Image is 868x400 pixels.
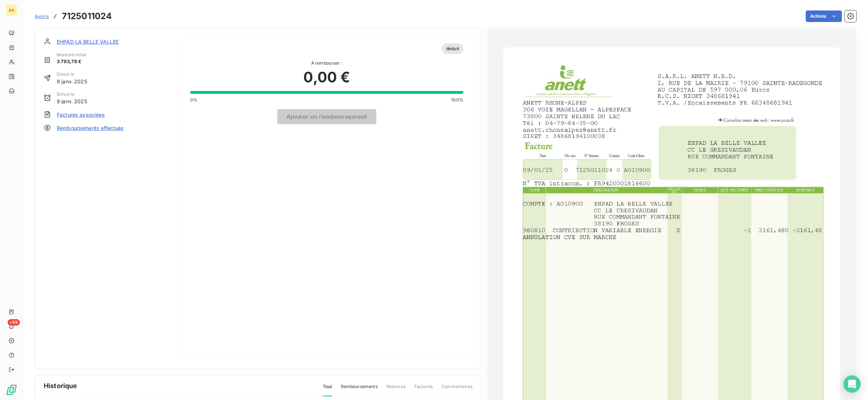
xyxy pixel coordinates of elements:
[57,111,105,118] span: Factures associées
[35,13,49,19] span: Avoirs
[57,97,87,105] span: 9 janv. 2025
[843,375,861,393] div: Open Intercom Messenger
[6,4,17,16] div: AA
[57,71,87,78] span: Émise le
[441,383,473,396] span: Commentaires
[341,383,378,396] span: Remboursements
[323,383,332,396] span: Tout
[442,43,463,54] span: déduit
[57,58,86,65] span: 3 793,78 €
[190,60,463,66] span: À rembourser :
[62,10,112,23] h3: 7125011024
[386,383,406,396] span: Relances
[303,66,350,88] span: 0,00 €
[44,381,77,391] span: Historique
[57,78,87,85] span: 9 janv. 2025
[57,38,119,45] span: EHPAD LA BELLE VALLEE
[35,13,49,20] a: Avoirs
[277,109,376,124] button: Ajouter un remboursement
[190,97,197,103] span: 0%
[57,124,124,132] span: Remboursements effectués
[414,383,433,396] span: Factures
[6,384,17,396] img: Logo LeanPay
[806,10,842,22] button: Actions
[57,52,86,58] span: Montant initial
[451,97,463,103] span: 100%
[8,319,20,326] span: +99
[57,91,87,97] span: Échue le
